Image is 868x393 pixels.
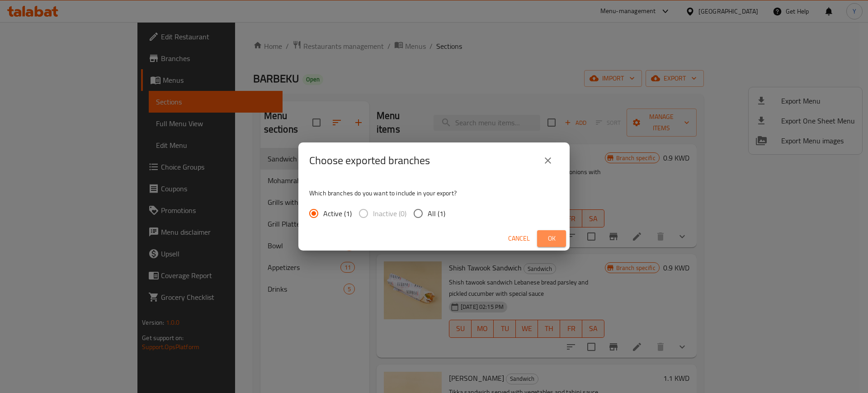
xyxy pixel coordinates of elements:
[508,233,530,244] span: Cancel
[544,233,559,244] span: Ok
[505,230,533,247] button: Cancel
[537,150,559,171] button: close
[537,230,566,247] button: Ok
[309,189,559,198] p: Which branches do you want to include in your export?
[323,208,352,219] span: Active (1)
[428,208,445,219] span: All (1)
[373,208,406,219] span: Inactive (0)
[309,153,430,168] h2: Choose exported branches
